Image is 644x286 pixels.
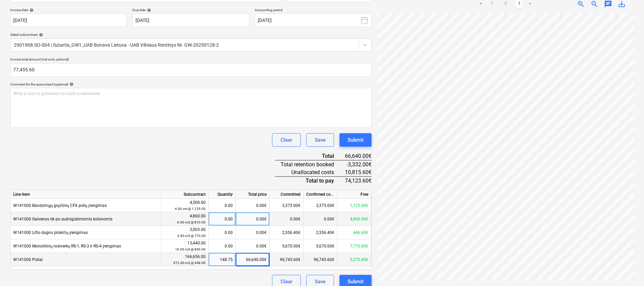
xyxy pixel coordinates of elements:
span: help [28,8,34,12]
button: [DATE] [255,14,372,27]
div: 66,640.00€ [236,253,270,266]
div: Unallocated costs [275,168,345,176]
div: Free [337,190,371,199]
small: 6.00 m3 @ 810.00 [177,220,206,224]
div: 3,270.40€ [337,253,371,266]
small: 16.00 m3 @ 840.00 [175,247,206,251]
div: Total retention booked [275,160,345,168]
div: Total price [236,190,270,199]
span: W141000 Galvenos tik po sudvigubintomis kolonomis [13,217,112,221]
div: 0.00€ [236,212,270,226]
div: 7,770.00€ [337,239,371,253]
div: 0.00€ [236,226,270,239]
div: 96,745.60€ [270,253,304,266]
button: Save [306,133,334,147]
p: Accounting period [255,8,372,14]
div: 4,860.00 [164,213,206,225]
div: 148.75 [211,253,233,266]
div: Save [315,136,326,144]
iframe: Chat Widget [610,254,644,286]
div: Clear [281,136,292,144]
div: Select subcontract [10,32,372,37]
div: 74,123.60€ [345,176,372,185]
span: W141000 Monolitinių rostverkų RS-1, RS-3 ir RS-4 įrengimas [13,244,121,248]
div: Committed [270,190,304,199]
div: 4,860.00€ [337,212,371,226]
span: help [68,82,74,86]
div: 1,125.00€ [337,199,371,212]
div: Submit [348,136,363,144]
div: 3,375.00€ [304,199,337,212]
div: 0.00€ [304,212,337,226]
div: 13,440.00 [164,240,206,253]
input: Invoice date not specified [10,14,127,27]
div: 3,375.00€ [270,199,304,212]
div: 0.00 [211,199,233,212]
p: Invoice total amount (net cost, optional) [10,57,372,63]
div: Total to pay [275,176,345,185]
div: Total [275,152,345,160]
small: 3.90 m3 @ 770.00 [177,234,206,238]
div: Line-item [11,190,161,199]
div: 446.60€ [337,226,371,239]
div: 0.00€ [236,239,270,253]
span: W141000 Lifto dugno plokščių įrengimas [13,230,88,235]
div: 4,500.00 [164,199,206,212]
div: Clear [281,277,292,286]
div: 166,656.00 [164,254,206,266]
div: Due date [132,8,249,12]
div: 0.00€ [270,212,304,226]
div: 96,745.60€ [304,253,337,266]
small: 372.00 m3 @ 448.00 [173,261,206,265]
div: Confirmed costs [304,190,337,199]
small: 4.00 vnt @ 1,125.00 [175,207,206,211]
span: W141000 Bandomųjų gręžtinių CFA polių įrengimas [13,203,107,208]
div: 0.00 [211,226,233,239]
div: Subcontract [161,190,209,199]
span: help [38,33,43,37]
div: 66,640.00€ [345,152,372,160]
div: 2,556.40€ [270,226,304,239]
div: Submit [348,277,363,286]
button: Submit [339,133,372,147]
button: Clear [272,133,301,147]
div: 0.00 [211,239,233,253]
input: Invoice total amount (net cost, optional) [10,63,372,77]
div: 5,670.00€ [270,239,304,253]
div: -3,332.00€ [345,160,372,168]
div: 10,815.60€ [345,168,372,176]
div: 0.00 [211,212,233,226]
input: Due date not specified [132,14,249,27]
span: W141000 Poliai [13,257,43,262]
span: help [146,8,151,12]
div: 0.00€ [236,199,270,212]
div: 2,556.40€ [304,226,337,239]
div: 5,670.00€ [304,239,337,253]
div: Save [315,277,326,286]
div: Quantity [209,190,236,199]
div: Invoice date [10,8,127,12]
div: Comment for the accountant (optional) [10,82,372,87]
div: 3,003.00 [164,227,206,239]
